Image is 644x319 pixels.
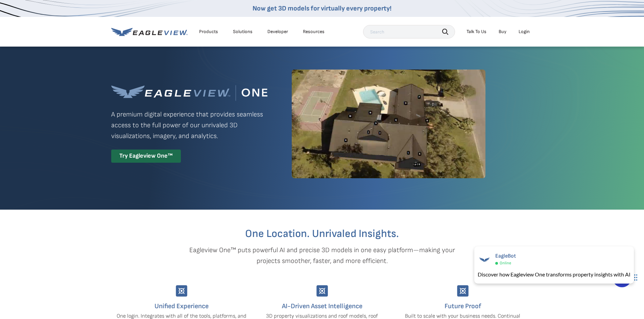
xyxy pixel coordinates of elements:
[478,253,491,266] img: EagleBot
[253,4,391,12] a: Now get 3D models for virtually every property!
[363,25,455,38] input: Search
[495,253,516,259] span: EagleBot
[267,29,288,35] a: Developer
[233,29,253,35] div: Solutions
[519,29,530,35] div: Login
[467,29,486,35] div: Talk To Us
[303,29,325,35] div: Resources
[257,301,387,312] h4: AI-Driven Asset Intelligence
[111,150,181,163] div: Try Eagleview One™
[478,270,630,278] div: Discover how Eagleview One transforms property insights with AI
[111,85,267,101] img: Eagleview One™
[499,29,506,35] a: Buy
[176,285,187,297] img: Group-9744.svg
[177,245,467,266] p: Eagleview One™ puts powerful AI and precise 3D models in one easy platform—making your projects s...
[199,29,218,35] div: Products
[457,285,469,297] img: Group-9744.svg
[500,261,511,266] span: Online
[116,229,528,239] h2: One Location. Unrivaled Insights.
[116,301,247,312] h4: Unified Experience
[398,301,528,312] h4: Future Proof
[111,109,267,141] p: A premium digital experience that provides seamless access to the full power of our unrivaled 3D ...
[316,285,328,297] img: Group-9744.svg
